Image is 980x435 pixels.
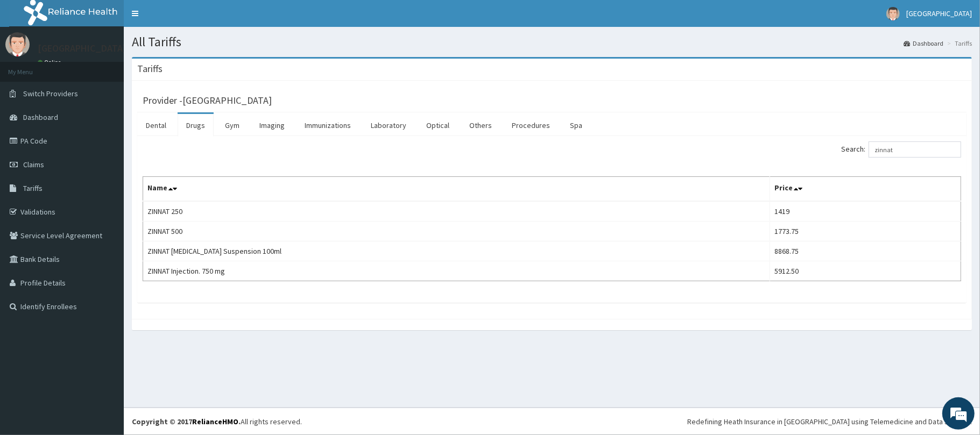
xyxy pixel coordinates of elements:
[770,201,961,222] td: 1419
[5,32,30,56] img: User Image
[143,222,770,241] td: ZINNAT 500
[770,177,961,202] th: Price
[906,9,972,18] span: [GEOGRAPHIC_DATA]
[132,35,972,49] h1: All Tariffs
[23,183,43,193] span: Tariffs
[362,114,415,137] a: Laboratory
[143,241,770,261] td: ZINNAT [MEDICAL_DATA] Suspension 100ml
[561,114,591,137] a: Spa
[687,416,972,427] div: Redefining Heath Insurance in [GEOGRAPHIC_DATA] using Telemedicine and Data Science!
[20,54,44,81] img: d_794563401_company_1708531726252_794563401
[23,89,78,98] span: Switch Providers
[38,59,64,66] a: Online
[251,114,293,137] a: Imaging
[770,261,961,281] td: 5912.50
[137,64,163,74] h3: Tariffs
[143,96,272,105] h3: Provider - [GEOGRAPHIC_DATA]
[192,417,238,426] a: RelianceHMO
[461,114,500,137] a: Others
[23,112,58,122] span: Dashboard
[23,160,44,169] span: Claims
[143,261,770,281] td: ZINNAT Injection. 750 mg
[418,114,458,137] a: Optical
[841,141,961,158] label: Search:
[143,177,770,202] th: Name
[143,201,770,222] td: ZINNAT 250
[216,114,248,137] a: Gym
[869,141,961,158] input: Search:
[770,241,961,261] td: 8868.75
[770,222,961,241] td: 1773.75
[137,114,175,137] a: Dental
[944,39,972,48] li: Tariffs
[38,44,126,53] p: [GEOGRAPHIC_DATA]
[904,39,943,48] a: Dashboard
[178,114,214,137] a: Drugs
[5,294,205,331] textarea: Type your message and hit 'Enter'
[62,136,149,244] span: We're online!
[124,408,980,435] footer: All rights reserved.
[886,7,900,20] img: User Image
[132,417,241,426] strong: Copyright © 2017 .
[296,114,359,137] a: Immunizations
[503,114,559,137] a: Procedures
[177,5,202,31] div: Minimize live chat window
[56,60,181,74] div: Chat with us now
